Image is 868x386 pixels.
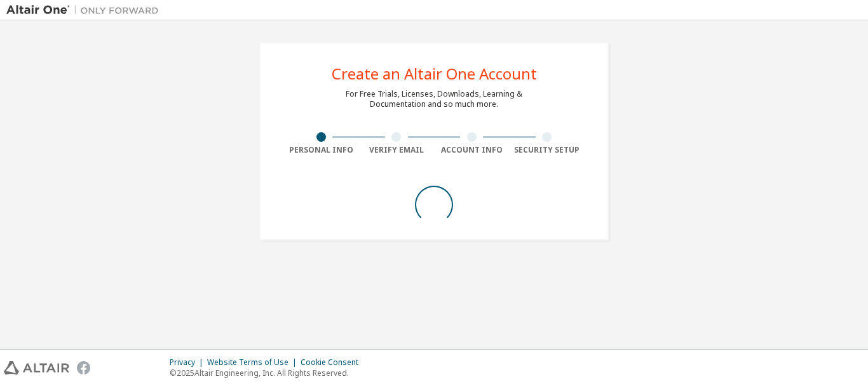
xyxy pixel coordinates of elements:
div: Verify Email [359,145,435,155]
div: Website Terms of Use [207,357,301,368]
div: Account Info [434,145,510,155]
p: © 2025 Altair Engineering, Inc. All Rights Reserved. [170,368,366,378]
img: Altair One [6,4,165,17]
div: Create an Altair One Account [332,66,537,81]
div: Privacy [170,357,207,368]
div: Security Setup [510,145,585,155]
div: For Free Trials, Licenses, Downloads, Learning & Documentation and so much more. [346,89,522,109]
img: altair_logo.svg [4,361,69,375]
div: Personal Info [283,145,359,155]
div: Cookie Consent [301,357,366,368]
img: facebook.svg [77,361,90,375]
